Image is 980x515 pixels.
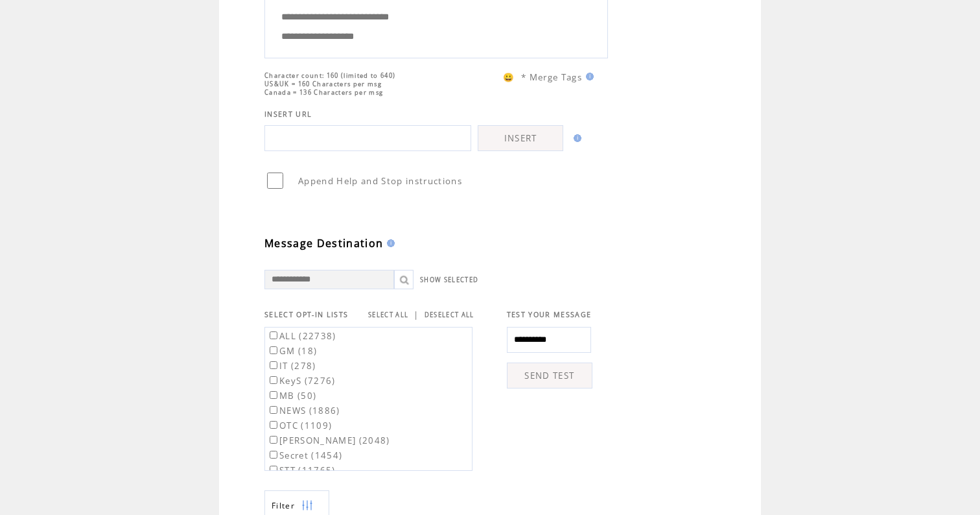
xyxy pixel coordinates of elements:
[270,376,277,384] input: KeyS (7276)
[383,239,395,247] img: help.gif
[521,71,582,83] span: * Merge Tags
[298,175,462,187] span: Append Help and Stop instructions
[267,464,336,476] label: STT (11765)
[582,73,594,80] img: help.gif
[425,311,474,319] a: DESELECT ALL
[270,391,277,399] input: MB (50)
[267,435,390,446] label: [PERSON_NAME] (2048)
[272,500,295,511] span: Show filters
[267,420,332,431] label: OTC (1109)
[267,375,336,387] label: KeyS (7276)
[270,421,277,429] input: OTC (1109)
[503,71,515,83] span: 😀
[270,331,277,339] input: ALL (22738)
[264,88,383,97] span: Canada = 136 Characters per msg
[420,276,478,284] a: SHOW SELECTED
[270,361,277,369] input: IT (278)
[270,346,277,354] input: GM (18)
[264,80,382,88] span: US&UK = 160 Characters per msg
[507,310,592,319] span: TEST YOUR MESSAGE
[267,345,317,357] label: GM (18)
[414,309,419,320] span: |
[478,125,563,151] a: INSERT
[507,363,592,389] a: SEND TEST
[267,330,336,342] label: ALL (22738)
[267,405,340,416] label: NEWS (1886)
[267,390,316,401] label: MB (50)
[264,310,348,319] span: SELECT OPT-IN LISTS
[368,311,408,319] a: SELECT ALL
[570,134,581,142] img: help.gif
[267,360,316,372] label: IT (278)
[264,110,312,119] span: INSERT URL
[270,466,277,473] input: STT (11765)
[264,236,383,250] span: Message Destination
[270,451,277,459] input: Secret (1454)
[267,449,342,461] label: Secret (1454)
[264,71,395,80] span: Character count: 160 (limited to 640)
[270,436,277,444] input: [PERSON_NAME] (2048)
[270,406,277,414] input: NEWS (1886)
